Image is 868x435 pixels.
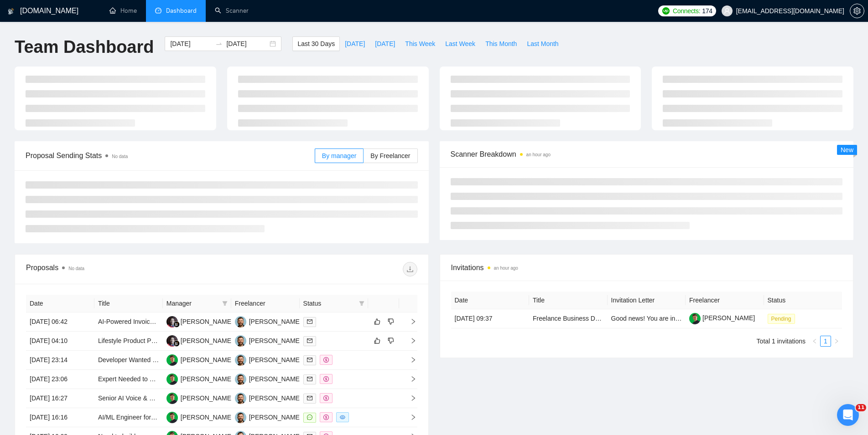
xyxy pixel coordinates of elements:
[608,292,686,309] th: Invitation Letter
[166,316,178,328] img: SS
[809,336,820,347] li: Previous Page
[235,354,246,366] img: VK
[480,36,522,51] button: This Month
[166,354,178,366] img: MB
[26,150,315,161] span: Proposal Sending Stats
[98,394,265,402] a: Senior AI Voice & WhatsApp Agent Developer (Automotive)
[235,356,301,363] a: VK[PERSON_NAME]
[533,315,820,322] a: Freelance Business Development Consultant – IT Outsourcing ([GEOGRAPHIC_DATA] & US Market)
[94,370,163,389] td: Expert Needed to Build an AI Agent Using Make.COM
[226,39,268,49] input: End date
[235,335,246,347] img: VK
[181,336,233,346] div: [PERSON_NAME]
[385,316,396,327] button: dislike
[235,393,246,404] img: VK
[451,262,842,273] span: Invitations
[850,4,864,18] button: setting
[249,412,301,422] div: [PERSON_NAME]
[370,36,400,51] button: [DATE]
[357,297,366,310] span: filter
[98,356,264,363] a: Developer Wanted – Build MVP for AI Job Search Platform
[372,316,383,327] button: like
[307,376,312,382] span: mail
[26,351,94,370] td: [DATE] 23:14
[235,337,301,344] a: VK[PERSON_NAME]
[166,393,178,404] img: MB
[94,332,163,351] td: Lifestyle Product Photo Editing & AI Integration
[155,7,161,14] span: dashboard
[856,404,866,411] span: 11
[445,39,475,49] span: Last Week
[768,315,799,322] a: Pending
[26,370,94,389] td: [DATE] 23:06
[15,36,154,58] h1: Team Dashboard
[689,314,755,322] a: [PERSON_NAME]
[26,295,94,312] th: Date
[26,408,94,427] td: [DATE] 16:16
[94,351,163,370] td: Developer Wanted – Build MVP for AI Job Search Platform
[662,7,670,15] img: upwork-logo.png
[831,336,842,347] li: Next Page
[451,292,530,309] th: Date
[109,7,137,15] a: homeHome
[235,375,301,382] a: VK[PERSON_NAME]
[181,374,233,384] div: [PERSON_NAME]
[323,395,329,401] span: dollar
[374,337,380,344] span: like
[764,292,842,309] th: Status
[94,389,163,408] td: Senior AI Voice & WhatsApp Agent Developer (Automotive)
[494,266,518,271] time: an hour ago
[307,395,312,401] span: mail
[388,337,394,344] span: dislike
[821,336,831,346] a: 1
[820,336,831,347] li: 1
[98,318,270,325] a: AI-Powered Invoice Capture & Verification Tool Development
[166,335,178,347] img: SS
[166,412,178,423] img: MB
[372,335,383,346] button: like
[98,337,230,344] a: Lifestyle Product Photo Editing & AI Integration
[837,404,859,426] iframe: Intercom live chat
[303,298,355,308] span: Status
[403,338,416,344] span: right
[235,317,301,325] a: VK[PERSON_NAME]
[181,317,233,327] div: [PERSON_NAME]
[526,152,551,157] time: an hour ago
[170,39,212,49] input: Start date
[222,301,228,306] span: filter
[724,8,730,14] span: user
[235,412,246,423] img: VK
[322,152,356,159] span: By manager
[841,146,853,154] span: New
[307,338,312,343] span: mail
[292,36,340,51] button: Last 30 Days
[181,393,233,403] div: [PERSON_NAME]
[220,297,229,310] span: filter
[673,6,700,16] span: Connects:
[249,355,301,365] div: [PERSON_NAME]
[323,376,329,382] span: dollar
[249,336,301,346] div: [PERSON_NAME]
[94,295,163,312] th: Title
[98,414,292,421] a: AI/ML Engineer for Predictive SaaS Tool (Restaurant & Retail Focus)
[385,335,396,346] button: dislike
[231,295,300,312] th: Freelancer
[323,415,329,420] span: dollar
[166,413,233,420] a: MB[PERSON_NAME]
[451,148,843,160] span: Scanner Breakdown
[850,7,864,15] a: setting
[166,356,233,363] a: MB[PERSON_NAME]
[235,374,246,385] img: VK
[307,319,312,324] span: mail
[215,40,223,47] span: to
[173,340,180,347] img: gigradar-bm.png
[297,39,335,49] span: Last 30 Days
[249,317,301,327] div: [PERSON_NAME]
[166,374,178,385] img: MB
[112,154,128,159] span: No data
[403,357,416,363] span: right
[181,412,233,422] div: [PERSON_NAME]
[94,408,163,427] td: AI/ML Engineer for Predictive SaaS Tool (Restaurant & Retail Focus)
[26,332,94,351] td: [DATE] 04:10
[68,266,84,271] span: No data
